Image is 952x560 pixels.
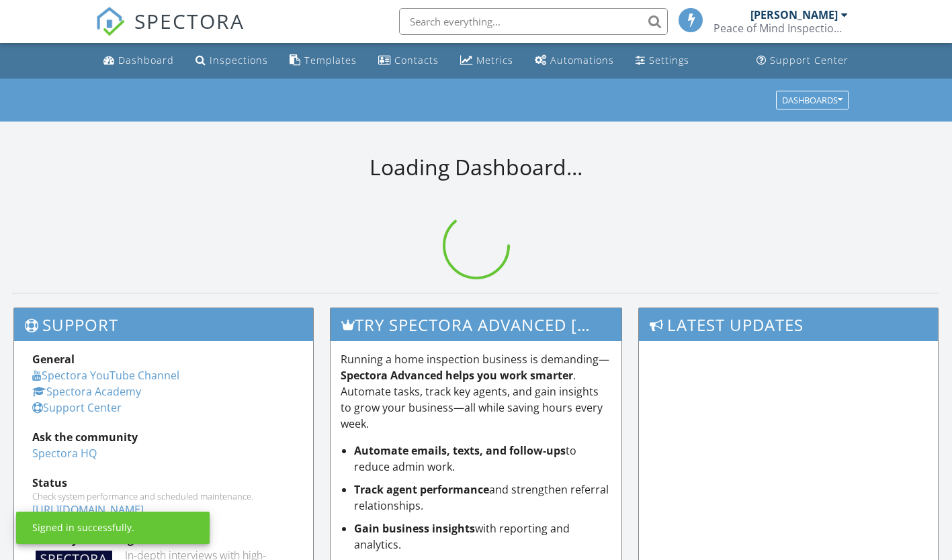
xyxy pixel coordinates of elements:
img: The Best Home Inspection Software - Spectora [95,7,125,36]
h3: Latest Updates [639,308,938,341]
h3: Support [14,308,313,341]
a: SPECTORA [95,18,245,46]
div: Inspections [210,54,268,66]
a: [URL][DOMAIN_NAME] [32,502,144,517]
strong: Spectora Advanced helps you work smarter [341,368,573,383]
h3: Try spectora advanced [DATE] [331,308,621,341]
li: with reporting and analytics. [354,520,611,553]
div: Automations [550,54,614,66]
div: Signed in successfully. [32,521,134,534]
a: Support Center [32,400,122,415]
div: Status [32,475,295,491]
div: [PERSON_NAME] [750,8,838,21]
button: Dashboards [776,91,849,109]
li: to reduce admin work. [354,442,611,475]
p: Running a home inspection business is demanding— . Automate tasks, track key agents, and gain ins... [341,351,611,432]
a: Metrics [455,48,519,73]
div: Contacts [394,54,439,66]
a: Templates [284,48,362,73]
strong: General [32,352,75,367]
a: Spectora YouTube Channel [32,368,179,383]
a: Contacts [373,48,444,73]
input: Search everything... [399,8,668,35]
strong: Automate emails, texts, and follow-ups [354,443,566,458]
div: Dashboards [782,95,842,105]
a: Spectora Academy [32,384,141,399]
div: Peace of Mind Inspections LLC [713,21,848,35]
strong: Gain business insights [354,521,475,536]
a: Inspections [190,48,273,73]
li: and strengthen referral relationships. [354,481,611,514]
a: Spectora HQ [32,446,97,461]
strong: Track agent performance [354,482,489,497]
div: Dashboard [118,54,174,66]
div: Templates [304,54,357,66]
a: Support Center [751,48,854,73]
div: Ask the community [32,429,295,445]
div: Check system performance and scheduled maintenance. [32,491,295,502]
div: Settings [649,54,689,66]
a: Settings [630,48,695,73]
div: Metrics [476,54,513,66]
span: SPECTORA [134,7,245,35]
div: Support Center [770,54,849,66]
a: Automations (Basic) [529,48,619,73]
a: Dashboard [98,48,179,73]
